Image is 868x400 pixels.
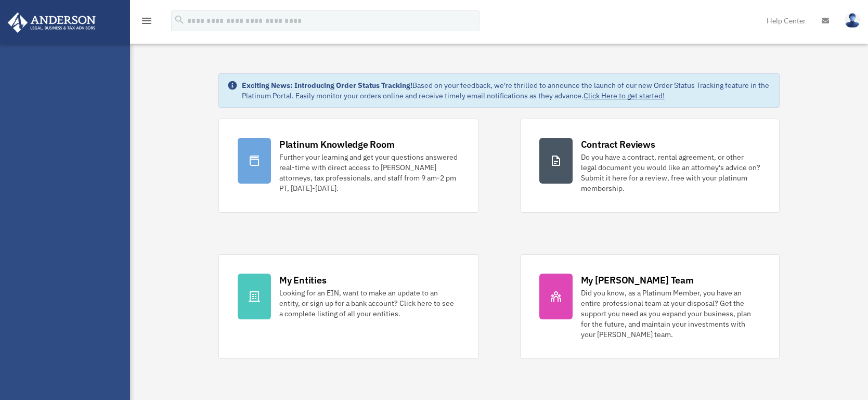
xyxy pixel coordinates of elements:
[174,14,185,25] i: search
[279,288,459,319] div: Looking for an EIN, want to make an update to an entity, or sign up for a bank account? Click her...
[581,152,761,193] div: Do you have a contract, rental agreement, or other legal document you would like an attorney's ad...
[279,138,395,151] div: Platinum Knowledge Room
[279,274,326,287] div: My Entities
[279,152,459,193] div: Further your learning and get your questions answered real-time with direct access to [PERSON_NAM...
[140,15,153,27] i: menu
[581,274,694,287] div: My [PERSON_NAME] Team
[584,91,665,100] a: Click Here to get started!
[5,12,99,33] img: Anderson Advisors Platinum Portal
[520,119,780,213] a: Contract Reviews Do you have a contract, rental agreement, or other legal document you would like...
[581,138,655,151] div: Contract Reviews
[520,254,780,359] a: My [PERSON_NAME] Team Did you know, as a Platinum Member, you have an entire professional team at...
[218,254,478,359] a: My Entities Looking for an EIN, want to make an update to an entity, or sign up for a bank accoun...
[218,119,478,213] a: Platinum Knowledge Room Further your learning and get your questions answered real-time with dire...
[242,80,771,101] div: Based on your feedback, we're thrilled to announce the launch of our new Order Status Tracking fe...
[242,81,412,90] strong: Exciting News: Introducing Order Status Tracking!
[845,13,860,28] img: User Pic
[140,18,153,27] a: menu
[581,288,761,340] div: Did you know, as a Platinum Member, you have an entire professional team at your disposal? Get th...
